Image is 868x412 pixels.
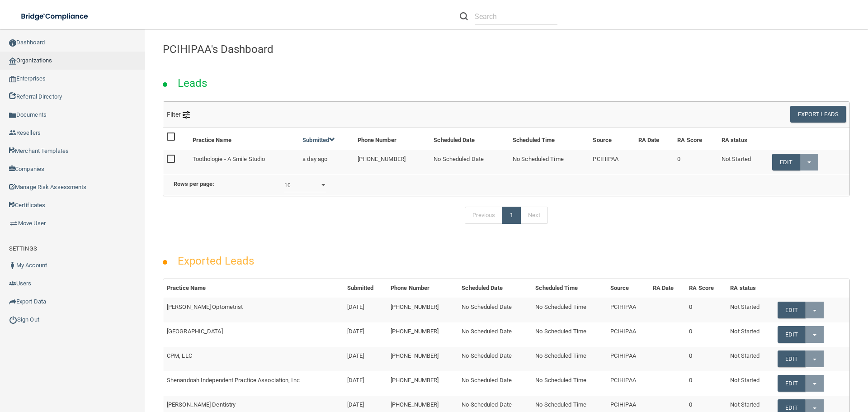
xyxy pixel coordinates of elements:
[607,322,649,347] td: PCIHIPAA
[9,243,37,254] label: SETTINGS
[458,298,532,322] td: No Scheduled Date
[167,111,190,118] span: Filter
[9,112,16,119] img: icon-documents.8dae5593.png
[9,39,16,47] img: ic_dashboard_dark.d01f4a41.png
[9,76,16,82] img: enterprise.0d942306.png
[718,128,769,150] th: RA status
[169,248,263,274] h2: Exported Leads
[163,298,344,322] td: [PERSON_NAME] Optometrist
[726,298,774,322] td: Not Started
[189,150,299,174] td: Toothologie - A Smile Studio
[685,322,726,347] td: 0
[9,280,16,287] img: icon-users.e205127d.png
[344,322,387,347] td: [DATE]
[9,57,16,65] img: organization-icon.f8decf85.png
[189,128,299,150] th: Practice Name
[344,347,387,371] td: [DATE]
[475,8,557,25] input: Search
[14,7,97,26] img: bridge_compliance_login_screen.278c3ca4.svg
[163,347,344,371] td: CPM, LLC
[460,12,468,20] img: ic-search.3b580494.png
[674,150,718,174] td: 0
[9,316,17,324] img: ic_power_dark.7ecde6b1.png
[344,371,387,396] td: [DATE]
[778,302,805,318] a: Edit
[465,207,503,224] a: Previous
[9,262,16,269] img: ic_user_dark.df1a06c3.png
[502,207,521,224] a: 1
[635,128,674,150] th: RA Date
[9,298,16,305] img: icon-export.b9366987.png
[299,150,354,174] td: a day ago
[726,279,774,298] th: RA status
[772,154,800,170] a: Edit
[532,371,607,396] td: No Scheduled Time
[458,279,532,298] th: Scheduled Date
[778,326,805,343] a: Edit
[589,128,634,150] th: Source
[607,298,649,322] td: PCIHIPAA
[9,219,18,228] img: briefcase.64adab9b.png
[344,298,387,322] td: [DATE]
[458,371,532,396] td: No Scheduled Date
[726,347,774,371] td: Not Started
[163,371,344,396] td: Shenandoah Independent Practice Association, Inc
[354,150,430,174] td: [PHONE_NUMBER]
[607,279,649,298] th: Source
[387,322,458,347] td: [PHONE_NUMBER]
[685,279,726,298] th: RA Score
[532,279,607,298] th: Scheduled Time
[387,347,458,371] td: [PHONE_NUMBER]
[607,347,649,371] td: PCIHIPAA
[685,347,726,371] td: 0
[183,111,190,118] img: icon-filter@2x.21656d0b.png
[387,279,458,298] th: Phone Number
[163,322,344,347] td: [GEOGRAPHIC_DATA]
[174,180,214,187] b: Rows per page:
[302,137,335,143] a: Submitted
[169,71,217,96] h2: Leads
[685,371,726,396] td: 0
[532,322,607,347] td: No Scheduled Time
[589,150,634,174] td: PCIHIPAA
[674,128,718,150] th: RA Score
[607,371,649,396] td: PCIHIPAA
[387,298,458,322] td: [PHONE_NUMBER]
[344,279,387,298] th: Submitted
[509,128,589,150] th: Scheduled Time
[520,207,547,224] a: Next
[354,128,430,150] th: Phone Number
[509,150,589,174] td: No Scheduled Time
[685,298,726,322] td: 0
[458,347,532,371] td: No Scheduled Date
[532,298,607,322] td: No Scheduled Time
[712,348,857,384] iframe: Drift Widget Chat Controller
[726,322,774,347] td: Not Started
[458,322,532,347] td: No Scheduled Date
[718,150,769,174] td: Not Started
[790,106,846,123] button: Export Leads
[430,128,509,150] th: Scheduled Date
[649,279,686,298] th: RA Date
[532,347,607,371] td: No Scheduled Time
[9,129,16,137] img: ic_reseller.de258add.png
[163,43,850,55] h4: PCIHIPAA's Dashboard
[163,279,344,298] th: Practice Name
[387,371,458,396] td: [PHONE_NUMBER]
[430,150,509,174] td: No Scheduled Date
